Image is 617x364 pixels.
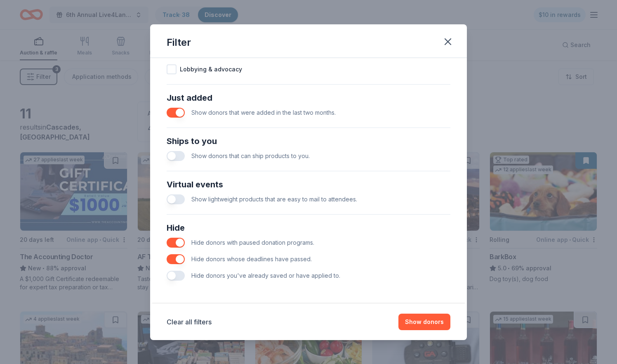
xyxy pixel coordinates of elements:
[180,64,242,74] span: Lobbying & advocacy
[191,152,310,159] span: Show donors that can ship products to you.
[191,196,357,203] span: Show lightweight products that are easy to mail to attendees.
[167,36,191,49] div: Filter
[167,221,450,234] div: Hide
[191,272,340,279] span: Hide donors you've already saved or have applied to.
[191,239,314,246] span: Hide donors with paused donation programs.
[167,135,450,148] div: Ships to you
[191,255,312,262] span: Hide donors whose deadlines have passed.
[191,109,336,116] span: Show donors that were added in the last two months.
[167,178,450,191] div: Virtual events
[167,91,450,104] div: Just added
[398,314,450,330] button: Show donors
[167,317,212,327] button: Clear all filters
